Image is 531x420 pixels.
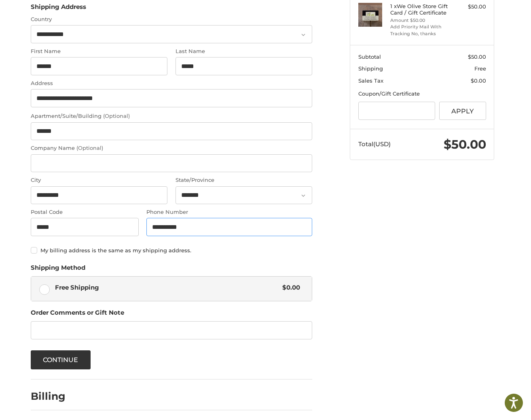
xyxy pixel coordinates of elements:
[390,17,452,24] li: Amount $50.00
[31,263,85,276] legend: Shipping Method
[444,137,486,152] span: $50.00
[358,102,436,120] input: Gift Certificate or Coupon Code
[31,176,167,184] label: City
[11,12,91,19] p: We're away right now. Please check back later!
[146,208,312,216] label: Phone Number
[471,77,486,84] span: $0.00
[31,144,312,152] label: Company Name
[31,112,312,120] label: Apartment/Suite/Building
[358,77,383,84] span: Sales Tax
[31,308,124,321] legend: Order Comments
[93,11,103,20] button: Open LiveChat chat widget
[31,47,167,55] label: First Name
[103,113,130,119] small: (Optional)
[31,2,86,15] legend: Shipping Address
[176,176,312,184] label: State/Province
[31,208,139,216] label: Postal Code
[468,53,486,60] span: $50.00
[31,350,91,369] button: Continue
[390,3,452,16] h4: 1 x We Olive Store Gift Card / Gift Certificate
[31,79,312,87] label: Address
[278,283,300,292] span: $0.00
[55,283,279,292] span: Free Shipping
[454,3,486,11] div: $50.00
[358,90,486,98] div: Coupon/Gift Certificate
[31,15,312,23] label: Country
[439,102,486,120] button: Apply
[358,65,383,72] span: Shipping
[358,140,391,148] span: Total (USD)
[358,53,381,60] span: Subtotal
[176,47,312,55] label: Last Name
[474,65,486,72] span: Free
[31,247,312,254] label: My billing address is the same as my shipping address.
[31,390,78,403] h2: Billing
[76,145,103,151] small: (Optional)
[390,23,452,37] li: Add Priority Mail With Tracking No, thanks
